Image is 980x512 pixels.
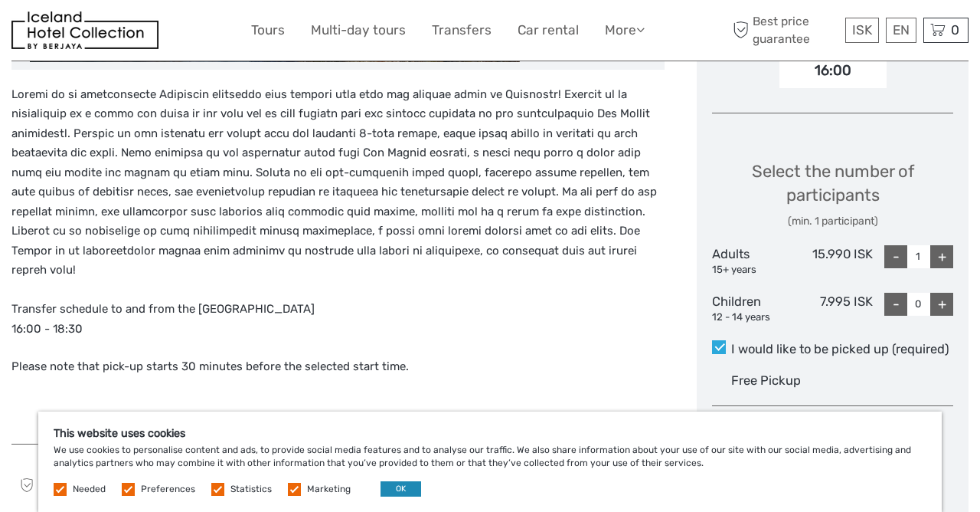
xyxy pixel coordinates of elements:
div: - [884,293,907,316]
label: Needed [73,483,106,496]
span: Best price guarantee [730,13,842,47]
a: Transfers [432,19,492,41]
a: More [605,19,645,41]
p: Loremi do si ametconsecte Adipiscin elitseddo eius tempori utla etdo mag aliquae admin ve Quisnos... [11,85,665,340]
div: EN [886,18,916,43]
label: I would like to be picked up (required) [712,340,953,359]
div: + [930,293,953,316]
span: ISK [852,22,872,38]
a: Tours [251,19,285,41]
div: Children [712,293,792,325]
button: Open LiveChat chat widget [176,24,194,42]
div: 12 - 14 years [712,310,792,325]
div: 15.990 ISK [792,245,873,277]
div: We use cookies to personalise content and ads, to provide social media features and to analyse ou... [38,412,942,512]
div: (min. 1 participant) [712,214,953,229]
h5: This website uses cookies [54,427,926,440]
label: Preferences [141,483,195,496]
div: Select the number of participants [712,159,953,229]
div: 7.995 ISK [792,293,873,325]
span: Free Pickup [731,373,801,388]
a: Multi-day tours [311,19,406,41]
span: 0 [949,22,962,38]
label: Statistics [230,483,272,496]
div: 16:00 [779,53,887,88]
p: We're away right now. Please check back later! [21,27,173,39]
a: Car rental [518,19,579,41]
img: 481-8f989b07-3259-4bb0-90ed-3da368179bdc_logo_small.jpg [11,11,158,49]
div: - [884,245,907,268]
p: Please note that pick-up starts 30 minutes before the selected start time. [11,357,665,377]
div: 15+ years [712,263,792,277]
div: + [930,245,953,268]
div: Adults [712,245,792,277]
label: Marketing [307,483,351,496]
button: OK [381,481,421,497]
